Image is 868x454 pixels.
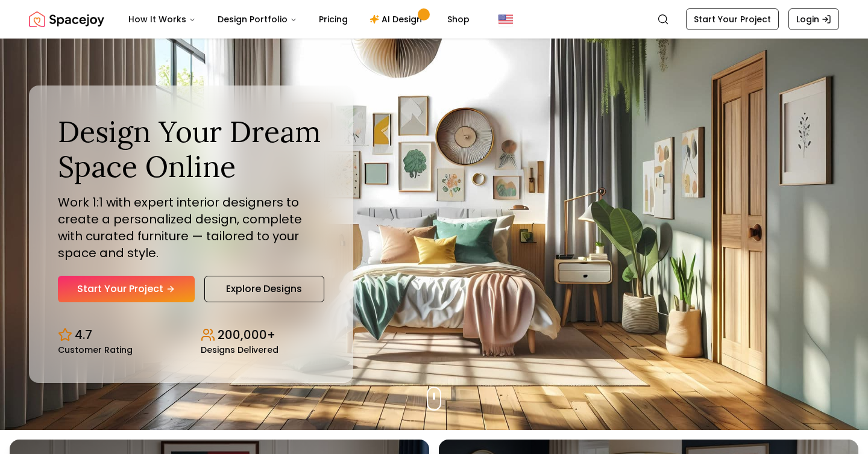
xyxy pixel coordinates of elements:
a: AI Design [360,7,435,31]
img: United States [498,12,513,26]
p: 200,000+ [218,326,275,343]
a: Spacejoy [29,7,104,31]
a: Explore Designs [204,276,324,302]
small: Customer Rating [58,346,133,354]
img: Spacejoy Logo [29,7,104,31]
a: Pricing [309,7,357,31]
small: Designs Delivered [201,346,278,354]
button: Design Portfolio [208,7,307,31]
div: Design stats [58,317,324,354]
a: Shop [438,7,479,31]
nav: Main [119,7,479,31]
a: Start Your Project [686,8,779,30]
button: How It Works [119,7,206,31]
p: 4.7 [75,326,92,343]
p: Work 1:1 with expert interior designers to create a personalized design, complete with curated fu... [58,194,324,261]
a: Start Your Project [58,276,195,302]
h1: Design Your Dream Space Online [58,114,324,184]
a: Login [788,8,839,30]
